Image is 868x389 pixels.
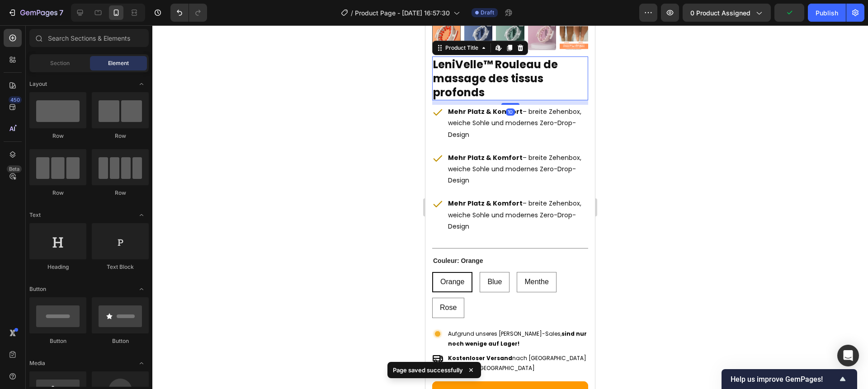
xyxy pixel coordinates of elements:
[355,8,450,18] span: Product Page - [DATE] 16:57:30
[29,80,47,88] span: Layout
[808,4,846,22] button: Publish
[816,8,838,18] div: Publish
[7,356,163,380] button: Jetzt kaufen
[29,29,149,47] input: Search Sections & Elements
[134,77,149,91] span: Toggle open
[92,132,149,140] div: Row
[57,363,112,373] div: Jetzt kaufen
[29,189,86,197] div: Row
[393,366,463,375] p: Page saved successfully
[29,211,41,219] span: Text
[92,337,149,345] div: Button
[59,7,63,18] p: 7
[29,285,46,293] span: Button
[7,165,22,173] div: Beta
[731,374,848,384] button: Show survey - Help us improve GemPages!
[4,4,67,22] button: 7
[351,8,353,18] span: /
[108,59,129,67] span: Element
[29,132,86,140] div: Row
[837,345,859,366] div: Open Intercom Messenger
[50,59,70,67] span: Section
[29,337,86,345] div: Button
[134,282,149,296] span: Toggle open
[690,8,750,18] span: 0 product assigned
[134,208,149,222] span: Toggle open
[683,4,771,22] button: 0 product assigned
[29,263,86,271] div: Heading
[92,189,149,197] div: Row
[29,359,45,367] span: Media
[9,96,22,103] div: 450
[92,263,149,271] div: Text Block
[134,356,149,370] span: Toggle open
[731,375,837,384] span: Help us improve GemPages!
[425,25,595,389] iframe: Design area
[481,9,494,17] span: Draft
[170,4,207,22] div: Undo/Redo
